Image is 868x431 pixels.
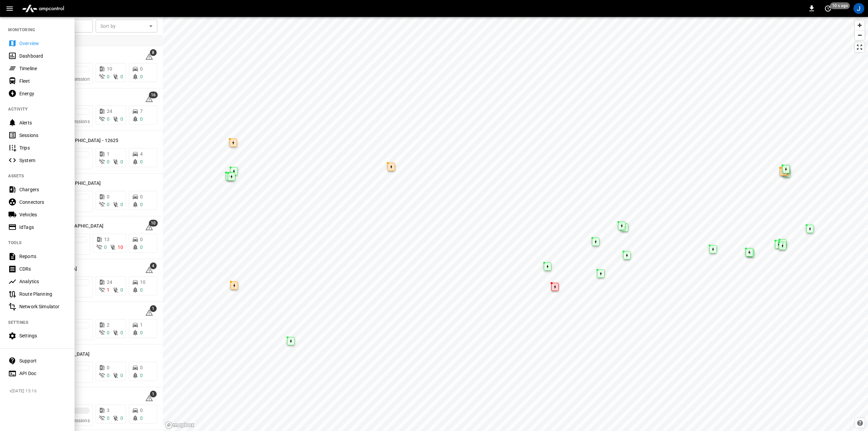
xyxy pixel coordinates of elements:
[19,303,66,310] div: Network Simulator
[19,357,66,364] div: Support
[19,157,66,164] div: System
[19,144,66,151] div: Trips
[9,388,69,395] span: v [DATE] 15:16
[19,2,67,15] img: ampcontrol.io logo
[19,40,66,47] div: Overview
[19,199,66,205] div: Connectors
[19,370,66,377] div: API Doc
[19,132,66,139] div: Sessions
[19,78,66,84] div: Fleet
[19,90,66,97] div: Energy
[19,211,66,218] div: Vehicles
[830,2,850,9] span: 10 s ago
[19,332,66,339] div: Settings
[853,3,864,14] div: profile-icon
[19,291,66,297] div: Route Planning
[19,224,66,231] div: IdTags
[19,53,66,59] div: Dashboard
[19,253,66,260] div: Reports
[19,278,66,285] div: Analytics
[823,3,833,14] button: set refresh interval
[19,119,66,126] div: Alerts
[19,65,66,72] div: Timeline
[19,266,66,272] div: CDRs
[19,186,66,193] div: Chargers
